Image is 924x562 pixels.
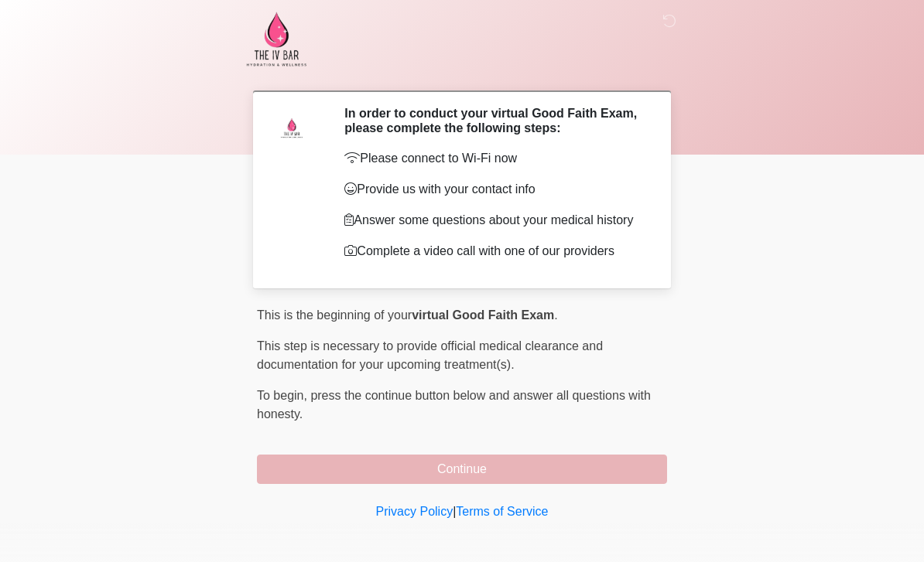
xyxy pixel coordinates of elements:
[412,308,554,322] strong: virtual Good Faith Exam
[257,308,412,322] span: This is the beginning of your
[344,149,644,168] p: Please connect to Wi-Fi now
[456,505,548,518] a: Terms of Service
[376,505,453,518] a: Privacy Policy
[241,12,311,66] img: The IV Bar, LLC Logo
[344,106,644,135] h2: In order to conduct your virtual Good Faith Exam, please complete the following steps:
[344,180,644,199] p: Provide us with your contact info
[344,211,644,230] p: Answer some questions about your medical history
[257,389,651,421] span: press the continue button below and answer all questions with honesty.
[257,339,603,371] span: This step is necessary to provide official medical clearance and documentation for your upcoming ...
[269,106,315,152] img: Agent Avatar
[554,308,557,322] span: .
[344,242,644,261] p: Complete a video call with one of our providers
[257,455,667,484] button: Continue
[257,389,310,402] span: To begin,
[453,505,456,518] a: |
